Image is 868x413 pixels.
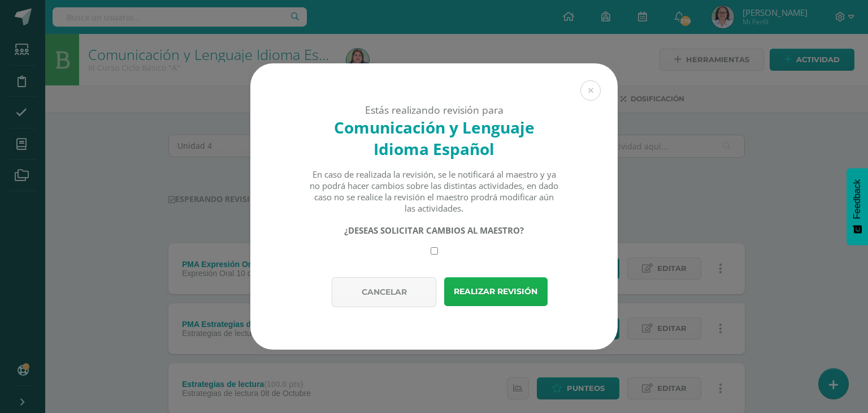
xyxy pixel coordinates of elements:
strong: Comunicación y Lenguaje Idioma Español [334,117,535,160]
div: En caso de realizada la revisión, se le notificará al maestro y ya no podrá hacer cambios sobre l... [309,169,559,214]
input: Require changes [431,247,438,255]
button: Feedback - Mostrar encuesta [847,168,868,245]
button: Realizar revisión [444,277,548,306]
span: Feedback [852,179,862,219]
div: Estás realizando revisión para [270,103,598,117]
button: Cancelar [332,277,436,307]
strong: ¿DESEAS SOLICITAR CAMBIOS AL MAESTRO? [344,225,524,236]
button: Close (Esc) [580,80,601,101]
